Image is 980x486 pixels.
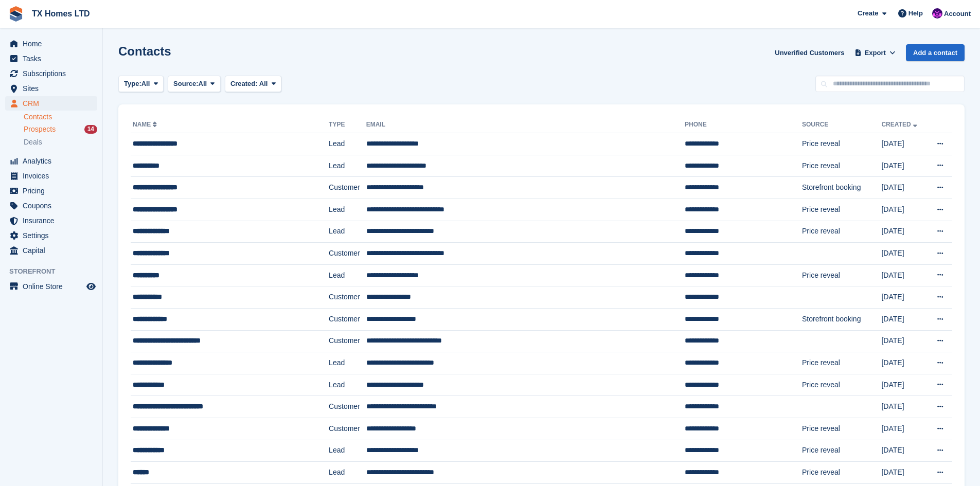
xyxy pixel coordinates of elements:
td: [DATE] [881,264,926,286]
a: menu [5,154,97,168]
span: Analytics [23,154,84,168]
a: menu [5,96,97,111]
span: Insurance [23,213,84,228]
td: [DATE] [881,418,926,440]
span: All [141,79,150,89]
th: Phone [685,117,802,133]
span: Sites [23,81,84,96]
a: TX Homes LTD [28,5,94,22]
th: Source [802,117,881,133]
td: [DATE] [881,440,926,462]
td: [DATE] [881,374,926,396]
div: 14 [84,125,97,134]
th: Type [329,117,366,133]
a: menu [5,81,97,96]
button: Created: All [225,76,281,93]
td: Customer [329,418,366,440]
td: [DATE] [881,155,926,177]
td: Customer [329,396,366,418]
img: Neil Riddell [932,8,942,19]
td: Customer [329,177,366,199]
span: Capital [23,243,84,258]
td: Lead [329,352,366,374]
span: Help [908,8,923,19]
a: menu [5,199,97,213]
a: menu [5,51,97,66]
td: Customer [329,243,366,265]
td: Lead [329,440,366,462]
td: Lead [329,221,366,243]
img: stora-icon-8386f47178a22dfd0bd8f6a31ec36ba5ce8667c1dd55bd0f319d3a0aa187defe.svg [8,6,24,22]
span: CRM [23,96,84,111]
span: Tasks [23,51,84,66]
a: menu [5,37,97,51]
a: Preview store [85,280,97,293]
td: Price reveal [802,199,881,221]
td: Lead [329,155,366,177]
button: Export [852,44,898,61]
a: Created [881,121,919,128]
a: Contacts [24,112,97,122]
td: [DATE] [881,308,926,330]
td: Price reveal [802,155,881,177]
td: Storefront booking [802,177,881,199]
td: [DATE] [881,177,926,199]
td: Customer [329,286,366,309]
td: Customer [329,308,366,330]
span: Home [23,37,84,51]
span: Coupons [23,199,84,213]
td: [DATE] [881,352,926,374]
td: [DATE] [881,462,926,484]
a: menu [5,213,97,228]
span: Create [858,8,878,19]
span: Prospects [24,124,56,134]
h1: Contacts [118,44,171,58]
td: [DATE] [881,330,926,352]
span: Export [865,48,886,58]
span: Online Store [23,279,84,294]
span: Created: [230,80,258,87]
span: Type: [124,79,141,89]
td: [DATE] [881,221,926,243]
td: Lead [329,199,366,221]
td: [DATE] [881,243,926,265]
td: Price reveal [802,221,881,243]
a: menu [5,66,97,81]
td: Price reveal [802,133,881,155]
span: Settings [23,228,84,243]
span: Pricing [23,184,84,198]
td: Price reveal [802,264,881,286]
a: menu [5,169,97,183]
td: Price reveal [802,462,881,484]
td: Lead [329,264,366,286]
span: All [259,80,268,87]
span: Source: [173,79,198,89]
span: Invoices [23,169,84,183]
td: Lead [329,462,366,484]
a: Add a contact [906,44,965,61]
a: menu [5,243,97,258]
td: Price reveal [802,418,881,440]
a: menu [5,228,97,243]
th: Email [366,117,685,133]
a: Prospects 14 [24,124,97,135]
span: Storefront [9,266,102,277]
td: Price reveal [802,440,881,462]
a: Name [133,121,159,128]
td: Lead [329,133,366,155]
td: Lead [329,374,366,396]
td: [DATE] [881,133,926,155]
button: Type: All [118,76,164,93]
td: [DATE] [881,396,926,418]
a: Deals [24,137,97,148]
span: All [199,79,207,89]
td: Storefront booking [802,308,881,330]
button: Source: All [168,76,221,93]
td: Price reveal [802,374,881,396]
span: Subscriptions [23,66,84,81]
td: [DATE] [881,286,926,309]
a: menu [5,184,97,198]
td: Customer [329,330,366,352]
span: Account [944,9,971,19]
a: Unverified Customers [771,44,848,61]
